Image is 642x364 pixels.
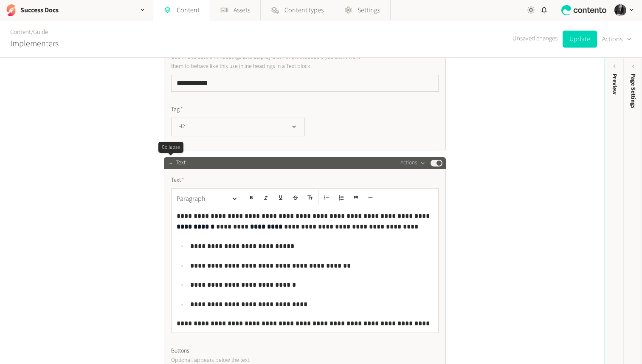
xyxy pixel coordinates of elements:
span: Content types [284,5,324,15]
button: Actions [400,158,425,168]
div: Collapse [158,142,183,153]
a: Guide [33,28,48,37]
span: Buttons [171,347,189,356]
button: Actions [602,31,632,48]
p: Use this to auto-link headings and display them in the sidebar. If you don’t want them to behave ... [171,52,364,71]
span: Text [176,158,186,167]
h2: Implementers [10,37,59,50]
span: / [31,28,33,37]
button: Paragraph [173,190,241,207]
button: H2 [171,118,305,136]
span: Page Settings [629,73,638,108]
h2: Success Docs [20,5,59,15]
a: Content [10,28,31,37]
img: Success Docs [5,4,17,16]
button: Update [563,31,597,48]
span: Text [171,176,184,185]
span: Tag [171,105,183,114]
div: Preview [610,73,619,95]
span: Unsaved changes [512,34,558,44]
img: Hollie Duncan [614,4,626,16]
span: Settings [358,5,380,15]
